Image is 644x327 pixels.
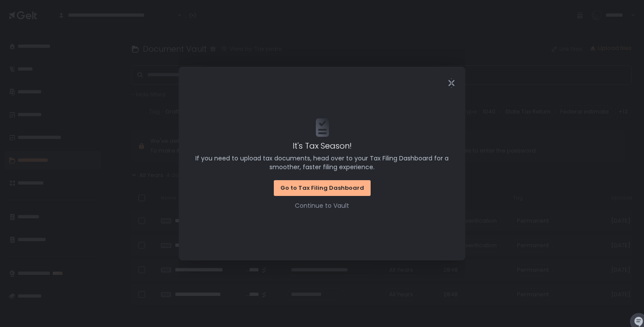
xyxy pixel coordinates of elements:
[295,201,349,210] button: Continue to Vault
[437,78,465,88] div: Close
[191,154,453,171] span: If you need to upload tax documents, head over to your Tax Filing Dashboard for a smoother, faste...
[274,180,371,196] button: Go to Tax Filing Dashboard
[280,184,364,192] div: Go to Tax Filing Dashboard
[293,140,352,152] span: It's Tax Season!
